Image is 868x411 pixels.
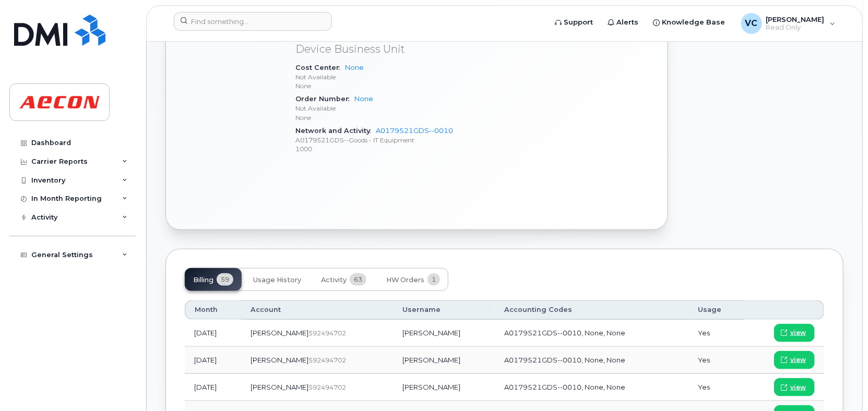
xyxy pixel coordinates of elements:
[689,320,745,347] td: Yes
[295,113,457,122] p: None
[689,300,745,319] th: Usage
[393,374,495,401] td: [PERSON_NAME]
[241,300,393,319] th: Account
[689,347,745,374] td: Yes
[185,300,241,319] th: Month
[345,64,364,71] a: None
[790,328,806,337] span: view
[427,273,440,286] span: 1
[376,127,453,135] a: A0179521GDS--0010
[393,300,495,319] th: Username
[185,347,241,374] td: [DATE]
[689,374,745,401] td: Yes
[251,383,308,391] span: [PERSON_NAME]
[617,17,639,28] span: Alerts
[321,276,347,284] span: Activity
[734,13,843,34] div: Valderi Cordeiro
[386,276,424,284] span: HW Orders
[393,347,495,374] td: [PERSON_NAME]
[766,23,825,32] span: Read Only
[174,12,332,31] input: Find something...
[548,12,601,33] a: Support
[295,81,457,90] p: None
[308,383,346,391] span: 592494702
[646,12,733,33] a: Knowledge Base
[295,42,457,57] p: Device Business Unit
[790,355,806,365] span: view
[745,17,758,30] span: VC
[251,329,308,337] span: [PERSON_NAME]
[354,95,373,103] a: None
[308,329,346,337] span: 592494702
[601,12,646,33] a: Alerts
[774,378,815,396] a: view
[495,300,689,319] th: Accounting Codes
[564,17,593,28] span: Support
[505,329,626,337] span: A0179521GDS--0010, None, None
[774,324,815,342] a: view
[295,72,457,81] p: Not Available
[295,95,354,103] span: Order Number
[308,356,346,364] span: 592494702
[790,383,806,392] span: view
[350,273,366,286] span: 63
[662,17,726,28] span: Knowledge Base
[253,276,301,284] span: Usage History
[295,104,457,113] p: Not Available
[295,136,457,144] p: A0179521GDS--Goods - IT Equipment
[774,351,815,369] a: view
[251,356,308,364] span: [PERSON_NAME]
[505,383,626,391] span: A0179521GDS--0010, None, None
[766,15,825,23] span: [PERSON_NAME]
[295,127,376,135] span: Network and Activity
[393,320,495,347] td: [PERSON_NAME]
[185,320,241,347] td: [DATE]
[295,64,345,71] span: Cost Center
[505,356,626,364] span: A0179521GDS--0010, None, None
[185,374,241,401] td: [DATE]
[295,144,457,153] p: 1000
